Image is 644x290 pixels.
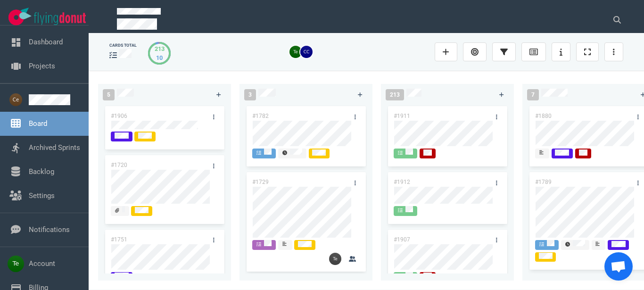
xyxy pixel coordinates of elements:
a: Board [29,119,47,128]
img: 26 [289,46,302,58]
a: Archived Sprints [29,143,80,152]
div: 213 [155,44,165,53]
a: #1880 [535,113,552,119]
a: #1720 [111,162,127,168]
a: #1782 [252,113,269,119]
img: Flying Donut text logo [34,12,86,25]
a: Account [29,259,55,268]
img: 26 [329,253,341,265]
a: #1906 [111,113,127,119]
a: #1912 [394,179,410,185]
span: 3 [244,89,256,100]
a: Backlog [29,167,54,176]
div: Chat abierto [604,252,633,281]
a: Dashboard [29,38,63,46]
a: Settings [29,191,55,200]
a: #1729 [252,179,269,185]
a: #1907 [394,236,410,243]
a: #1789 [535,179,552,185]
a: Notifications [29,225,70,234]
a: Projects [29,62,55,70]
a: #1911 [394,113,410,119]
div: cards total [109,42,137,49]
img: 26 [300,46,313,58]
span: 7 [527,89,539,100]
a: #1751 [111,236,127,243]
span: 5 [103,89,115,100]
span: 213 [386,89,404,100]
div: 10 [155,53,165,62]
